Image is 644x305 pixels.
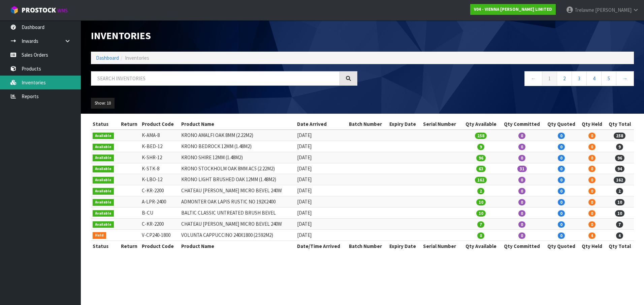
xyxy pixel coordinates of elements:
a: 2 [557,71,572,86]
th: Expiry Date [388,119,421,130]
td: K-STK-8 [140,163,180,174]
img: cube-alt.png [10,6,19,14]
td: C-KR-2200 [140,218,180,229]
span: 9 [616,144,623,150]
span: Available [93,166,114,172]
a: Dashboard [96,55,119,61]
span: 0 [588,177,595,183]
a: 1 [542,71,557,86]
td: C-KR-2200 [140,185,180,196]
span: 10 [615,210,624,217]
span: Available [93,188,114,195]
span: 2 [616,188,623,194]
span: 0 [518,133,525,139]
td: VOLUNTA CAPPUCCINO 240X1800 (2.592M2) [180,229,295,241]
td: [DATE] [295,174,347,185]
span: 0 [588,166,595,172]
td: [DATE] [295,185,347,196]
th: Qty Total [605,119,634,130]
span: Available [93,210,114,217]
h1: Inventories [91,30,357,41]
span: Available [93,221,114,228]
span: 0 [518,188,525,194]
span: 162 [475,177,487,183]
span: 10 [615,199,624,205]
td: B-CU [140,207,180,219]
span: 0 [518,221,525,228]
td: [DATE] [295,207,347,219]
th: Status [91,119,118,130]
td: ADMONTER OAK LAPIS RUSTIC NO 192X2400 [180,196,295,207]
span: 0 [558,166,565,172]
td: [DATE] [295,196,347,207]
span: Inventories [125,55,149,61]
span: 0 [518,232,525,239]
span: 0 [518,177,525,183]
span: 0 [558,221,565,228]
span: 0 [518,199,525,205]
th: Product Code [140,119,180,130]
span: 258 [614,133,625,139]
td: KRONO BEDROCK 12MM (1.48M2) [180,141,295,152]
span: 4 [616,232,623,239]
td: K-BED-12 [140,141,180,152]
span: 0 [588,188,595,194]
span: 0 [558,210,565,217]
td: [DATE] [295,163,347,174]
td: KRONO SHIRE 12MM (1.48M2) [180,152,295,163]
td: KRONO LIGHT BRUSHED OAK 12MM (1.48M2) [180,174,295,185]
span: Available [93,177,114,184]
button: Show: 10 [91,98,115,109]
small: WMS [57,7,68,14]
span: 9 [477,144,484,150]
span: 0 [477,232,484,239]
span: 0 [558,155,565,161]
span: Available [93,155,114,161]
span: 0 [518,210,525,217]
td: KRONO STOCKHOLM OAK 8MM AC5 (2.22M2) [180,163,295,174]
th: Batch Number [347,119,388,130]
span: 0 [558,133,565,139]
th: Qty Committed [500,119,544,130]
span: 0 [558,177,565,183]
th: Expiry Date [388,241,421,251]
span: 31 [517,166,527,172]
th: Product Code [140,241,180,251]
span: 0 [588,144,595,150]
th: Qty Total [605,241,634,251]
span: Available [93,144,114,150]
td: KRONO AMALFI OAK 8MM (2.22M2) [180,130,295,141]
span: 0 [588,199,595,205]
a: → [616,71,634,86]
span: 94 [615,166,624,172]
input: Search inventories [91,71,340,86]
span: 7 [616,221,623,228]
td: CHATEAU [PERSON_NAME] MICRO BEVEL 240W [180,185,295,196]
span: 162 [614,177,625,183]
span: 96 [615,155,624,161]
th: Return [118,119,140,130]
th: Qty Quoted [544,241,579,251]
span: 0 [588,221,595,228]
span: 0 [558,144,565,150]
a: 3 [572,71,587,86]
span: ProStock [22,6,56,15]
td: [DATE] [295,152,347,163]
span: Available [93,133,114,139]
th: Qty Held [579,241,605,251]
a: ← [524,71,542,86]
th: Qty Committed [500,241,544,251]
td: [DATE] [295,141,347,152]
td: K-SHR-12 [140,152,180,163]
td: K-AMA-8 [140,130,180,141]
th: Serial Number [421,119,462,130]
th: Batch Number [347,241,388,251]
span: 0 [588,133,595,139]
td: BALTIC CLASSIC UNTREATED BRUSH BEVEL [180,207,295,219]
th: Qty Quoted [544,119,579,130]
strong: V04 - VIENNA [PERSON_NAME] LIMITED [474,6,552,12]
span: 0 [558,199,565,205]
span: 0 [588,210,595,217]
a: 5 [601,71,616,86]
td: A-LPR-2400 [140,196,180,207]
